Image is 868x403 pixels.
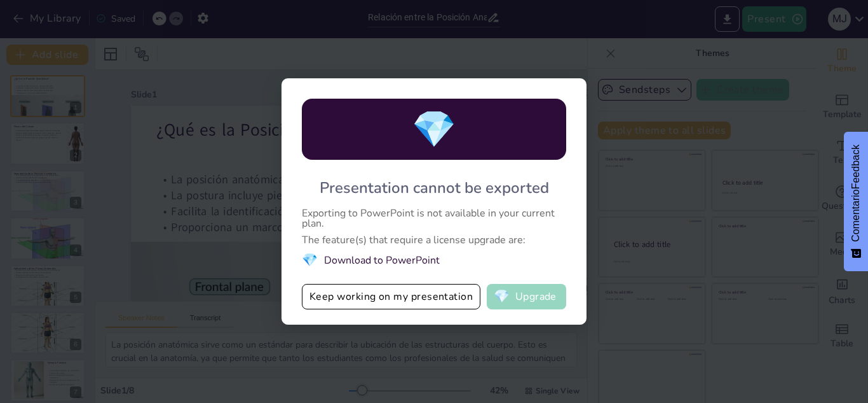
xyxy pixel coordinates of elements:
[302,208,566,229] div: Exporting to PowerPoint is not available in your current plan.
[302,284,480,309] button: Keep working on my presentation
[302,251,318,269] span: diamond
[850,189,861,242] font: Comentario
[850,145,862,242] span: Feedback
[302,235,566,245] div: The feature(s) that require a license upgrade are:
[302,251,566,269] li: Download to PowerPoint
[844,132,868,271] button: Comentarios - Mostrar encuesta
[412,105,456,154] span: diamond
[320,178,549,198] div: Presentation cannot be exported
[487,284,566,309] button: diamondUpgrade
[494,290,510,303] span: diamond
